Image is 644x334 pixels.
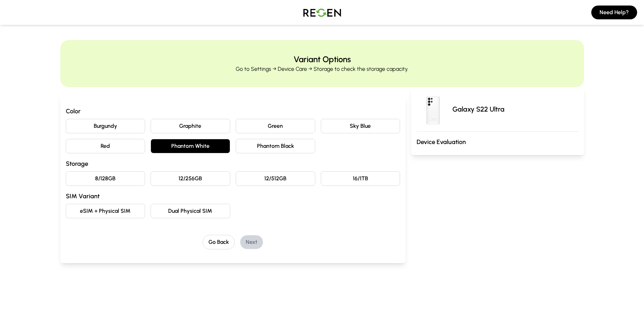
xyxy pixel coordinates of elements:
button: Burgundy [66,119,145,133]
p: Galaxy S22 Ultra [452,104,504,114]
h2: Variant Options [294,54,351,65]
button: Next [240,235,263,249]
button: eSIM + Physical SIM [66,204,145,218]
h3: Device Evaluation [417,137,578,147]
button: Need Help? [591,6,637,19]
button: Red [66,139,145,153]
h3: Color [66,106,400,116]
p: Go to Settings → Device Care → Storage to check the storage capacity. [236,65,408,73]
h3: SIM Variant [66,191,400,201]
button: Green [236,119,315,133]
button: 16/1TB [321,171,400,186]
button: Sky Blue [321,119,400,133]
button: Graphite [151,119,230,133]
button: 12/256GB [151,171,230,186]
button: Phantom Black [236,139,315,153]
button: Go Back [203,235,235,249]
h3: Storage [66,159,400,169]
button: Phantom White [151,139,230,153]
img: Galaxy S22 Ultra [417,93,450,126]
button: Dual Physical SIM [151,204,230,218]
img: Logo [298,3,346,22]
button: 12/512GB [236,171,315,186]
button: 8/128GB [66,171,145,186]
